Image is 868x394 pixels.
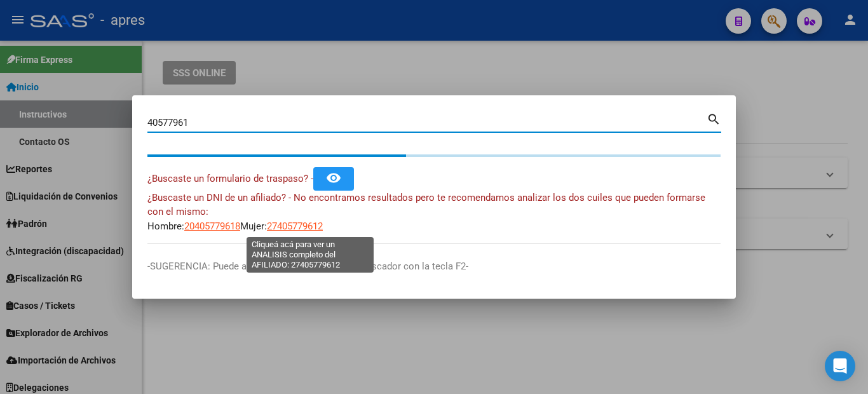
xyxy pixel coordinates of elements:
div: Hombre: Mujer: [147,191,721,234]
span: 27405779612 [267,221,323,232]
mat-icon: remove_red_eye [326,170,341,186]
span: 20405779618 [184,221,240,232]
mat-icon: search [707,111,721,126]
span: ¿Buscaste un formulario de traspaso? - [147,173,313,184]
p: -SUGERENCIA: Puede acceder rapidamente a este buscador con la tecla F2- [147,259,721,274]
span: ¿Buscaste un DNI de un afiliado? - No encontramos resultados pero te recomendamos analizar los do... [147,192,705,218]
div: Open Intercom Messenger [825,351,855,381]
